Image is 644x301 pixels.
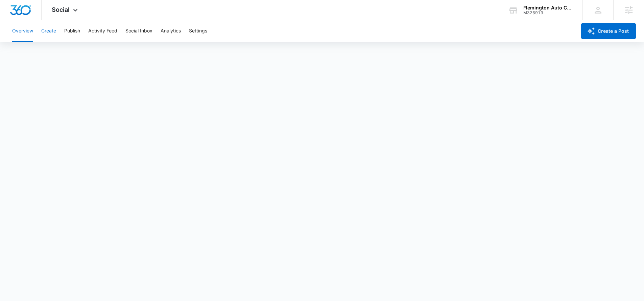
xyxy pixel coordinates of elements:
[581,23,636,39] button: Create a Post
[523,5,573,10] div: account name
[125,20,152,42] button: Social Inbox
[523,10,573,15] div: account id
[12,20,33,42] button: Overview
[189,20,207,42] button: Settings
[52,6,70,13] span: Social
[161,20,181,42] button: Analytics
[88,20,117,42] button: Activity Feed
[64,20,80,42] button: Publish
[41,20,56,42] button: Create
